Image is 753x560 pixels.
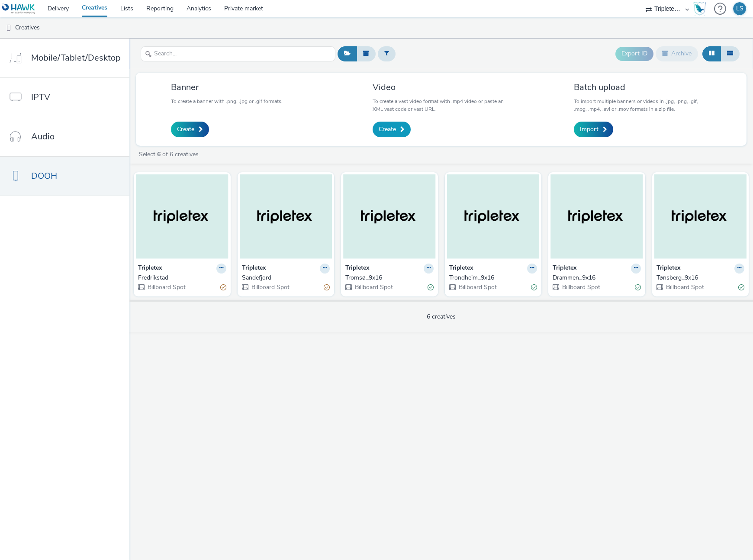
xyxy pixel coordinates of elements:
[220,283,226,292] div: Partially valid
[574,122,613,137] a: Import
[574,81,711,93] h3: Batch upload
[136,174,228,259] img: Fredrikstad visual
[240,174,332,259] img: Sandefjord visual
[656,274,745,282] a: Tønsberg_9x16
[138,150,202,158] a: Select of 6 creatives
[138,274,226,282] a: Fredrikstad
[2,3,35,14] img: undefined Logo
[31,51,121,64] span: Mobile/Tablet/Desktop
[531,283,537,292] div: Valid
[138,274,223,282] div: Fredrikstad
[171,122,209,137] a: Create
[561,283,600,291] span: Billboard Spot
[553,274,637,282] div: Drammen_9x16
[449,274,537,282] a: Trondheim_9x16
[324,283,330,292] div: Partially valid
[242,274,330,282] a: Sandefjord
[251,283,290,291] span: Billboard Spot
[177,125,194,134] span: Create
[31,130,55,143] span: Audio
[449,264,473,274] strong: Tripletex
[447,174,540,259] img: Trondheim_9x16 visual
[550,174,643,259] img: Drammen_9x16 visual
[654,174,747,259] img: Tønsberg_9x16 visual
[553,274,641,282] a: Drammen_9x16
[635,283,641,292] div: Valid
[373,97,510,113] p: To create a vast video format with .mp4 video or paste an XML vast code or vast URL.
[656,46,698,61] button: Archive
[345,274,434,282] a: Tromsø_9x16
[665,283,704,291] span: Billboard Spot
[4,24,13,32] img: dooh
[141,46,335,61] input: Search...
[428,283,434,292] div: Valid
[373,81,510,93] h3: Video
[458,283,497,291] span: Billboard Spot
[449,274,534,282] div: Trondheim_9x16
[379,125,396,134] span: Create
[138,264,162,274] strong: Tripletex
[31,91,50,103] span: IPTV
[373,122,411,137] a: Create
[736,2,743,15] div: LS
[345,264,369,274] strong: Tripletex
[656,264,680,274] strong: Tripletex
[343,174,436,259] img: Tromsø_9x16 visual
[656,274,741,282] div: Tønsberg_9x16
[171,97,283,105] p: To create a banner with .png, .jpg or .gif formats.
[693,2,710,16] a: Hawk Academy
[574,97,711,113] p: To import multiple banners or videos in .jpg, .png, .gif, .mpg, .mp4, .avi or .mov formats in a z...
[580,125,599,134] span: Import
[738,283,744,292] div: Valid
[354,283,393,291] span: Billboard Spot
[702,46,721,61] button: Grid
[242,274,327,282] div: Sandefjord
[147,283,186,291] span: Billboard Spot
[553,264,576,274] strong: Tripletex
[721,46,740,61] button: Table
[345,274,430,282] div: Tromsø_9x16
[427,312,456,321] span: 6 creatives
[615,47,653,61] button: Export ID
[31,170,57,182] span: DOOH
[157,150,161,158] strong: 6
[171,81,283,93] h3: Banner
[242,264,266,274] strong: Tripletex
[693,2,706,16] img: Hawk Academy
